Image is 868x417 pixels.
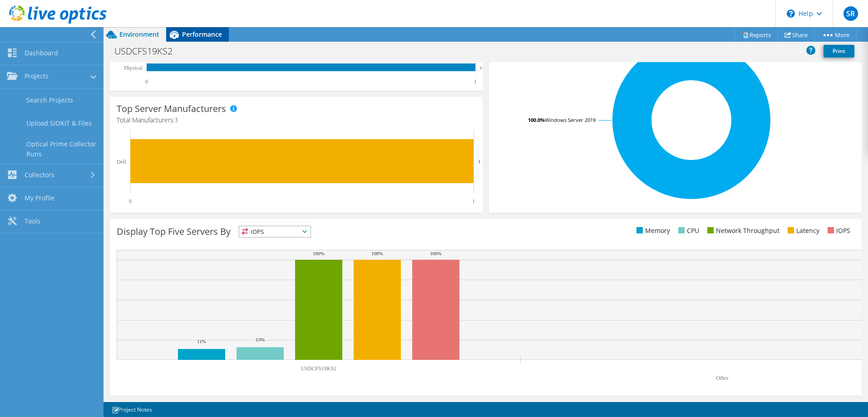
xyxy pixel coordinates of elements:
[117,159,126,165] text: Dell
[124,65,143,71] text: Physical
[105,404,158,415] a: Project Notes
[474,78,477,85] text: 1
[814,28,857,42] a: More
[778,28,815,42] a: Share
[787,10,795,18] svg: \n
[480,66,482,70] text: 1
[175,116,178,124] span: 1
[478,159,481,164] text: 1
[843,6,858,21] span: SR
[145,78,148,85] text: 0
[472,198,475,204] text: 1
[545,116,596,123] tspan: Windows Server 2019
[197,339,206,344] text: 11%
[119,30,159,39] span: Environment
[824,45,854,58] a: Print
[117,115,476,125] h4: Total Manufacturers:
[110,46,187,56] h1: USDCFS19KS2
[735,28,778,42] a: Reports
[117,104,226,114] h3: Top Server Manufacturers
[182,30,222,39] span: Performance
[239,226,311,237] span: IOPS
[528,116,545,123] tspan: 100.0%
[313,251,325,256] text: 100%
[256,337,265,342] text: 13%
[371,251,383,256] text: 100%
[634,226,670,236] li: Memory
[716,375,728,381] text: Other
[705,226,779,236] li: Network Throughput
[301,365,337,372] text: USDCFS19KS2
[825,226,850,236] li: IOPS
[129,198,132,204] text: 0
[785,226,819,236] li: Latency
[676,226,699,236] li: CPU
[430,251,442,256] text: 100%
